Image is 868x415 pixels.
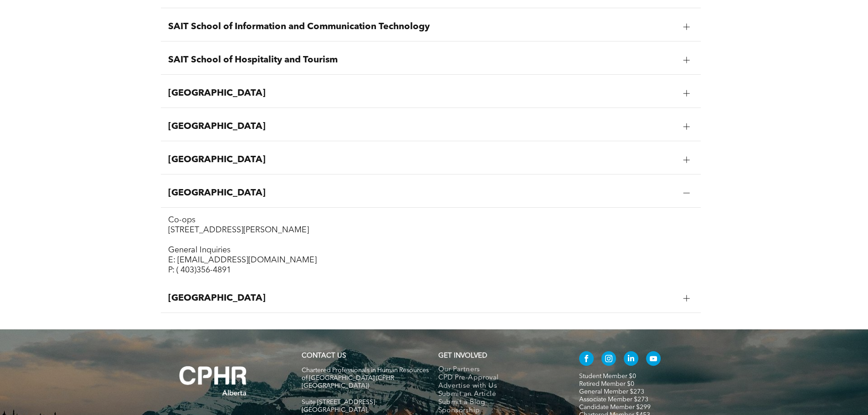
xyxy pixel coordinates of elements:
span: SAIT School of Information and Communication Technology [168,21,676,32]
p: E: [EMAIL_ADDRESS][DOMAIN_NAME] [168,255,693,265]
p: General Inquiries [168,245,693,255]
span: SAIT School of Hospitality and Tourism [168,55,676,66]
a: General Member $273 [579,389,644,395]
a: Our Partners [438,366,560,374]
span: [GEOGRAPHIC_DATA] [168,293,676,304]
span: Chartered Professionals in Human Resources of [GEOGRAPHIC_DATA] (CPHR [GEOGRAPHIC_DATA]) [302,367,429,389]
img: A white background with a few lines on it [161,348,266,414]
span: [GEOGRAPHIC_DATA] [168,154,676,165]
a: instagram [601,351,616,368]
span: [GEOGRAPHIC_DATA] [168,88,676,99]
a: Associate Member $273 [579,396,648,403]
span: [GEOGRAPHIC_DATA] [168,188,676,199]
p: P: ( 403)356-4891 [168,265,693,275]
a: Submit a Blog [438,399,560,407]
a: Sponsorship [438,407,560,415]
a: linkedin [624,351,638,368]
a: Advertise with Us [438,382,560,390]
a: youtube [646,351,661,368]
a: Student Member $0 [579,373,636,379]
span: [GEOGRAPHIC_DATA] [168,121,676,132]
p: [STREET_ADDRESS][PERSON_NAME] [168,225,693,235]
a: Submit an Article [438,390,560,399]
a: Candidate Member $299 [579,404,651,410]
span: GET INVOLVED [438,353,487,359]
a: Retired Member $0 [579,381,634,387]
span: Suite [STREET_ADDRESS] [302,399,375,405]
p: Co-ops [168,215,693,225]
a: CPD Pre-Approval [438,374,560,382]
a: facebook [579,351,594,368]
a: CONTACT US [302,353,346,359]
